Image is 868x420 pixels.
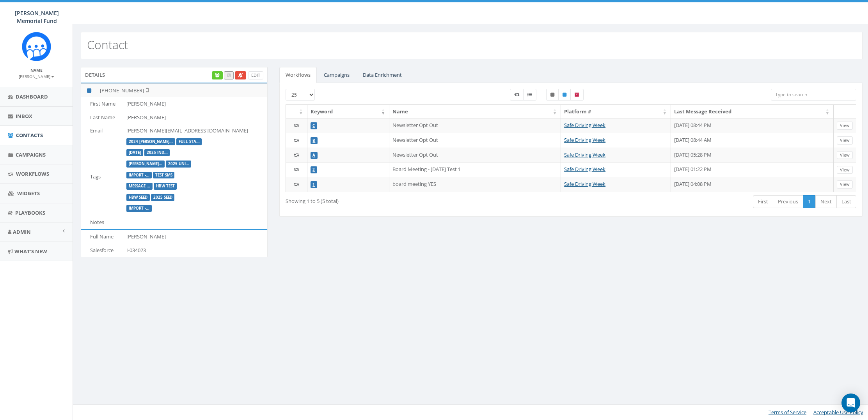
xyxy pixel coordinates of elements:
[126,172,152,179] label: Import - 03/28/2025
[16,93,48,100] span: Dashboard
[389,133,561,148] td: Newsletter Opt Out
[389,105,561,118] th: Name: activate to sort column ascending
[235,71,246,79] a: Opt Out Contact
[126,161,165,168] label: Lafayette Safe Driving Week
[81,67,268,83] div: Details
[564,122,605,129] a: Safe Driving Week
[19,74,54,79] small: [PERSON_NAME]
[564,136,605,143] a: Safe Driving Week
[126,194,150,201] label: HBW SEED
[279,67,317,83] a: Workflows
[318,67,356,83] a: Campaigns
[312,167,315,172] a: 2
[837,151,853,159] a: View
[123,230,267,244] td: [PERSON_NAME]
[671,118,834,133] td: [DATE] 08:44 PM
[312,182,315,187] a: 1
[30,67,43,73] small: Name
[153,172,175,179] label: Test SMS
[564,166,605,173] a: Safe Driving Week
[13,228,31,235] span: Admin
[564,180,605,187] a: Safe Driving Week
[803,195,816,208] a: 1
[126,205,152,212] label: Import - 03/20/2025
[389,148,561,162] td: Newsletter Opt Out
[815,195,837,208] a: Next
[81,244,123,257] td: Salesforce
[16,132,43,139] span: Contacts
[144,149,170,156] label: 2025 Indiana State University Safe Driving Week
[97,83,267,97] td: [PHONE_NUMBER]
[813,409,863,416] a: Acceptable Use Policy
[671,177,834,192] td: [DATE] 04:08 PM
[570,89,584,101] label: Archived
[126,149,143,156] label: 2025/06/23
[81,215,123,229] td: Notes
[771,89,856,101] input: Type to search
[389,118,561,133] td: Newsletter Opt Out
[123,124,267,138] td: [PERSON_NAME][EMAIL_ADDRESS][DOMAIN_NAME]
[15,9,59,25] span: [PERSON_NAME] Memorial Fund
[837,122,853,130] a: View
[836,195,856,208] a: Last
[564,151,605,158] a: Safe Driving Week
[144,87,149,93] i: Not Validated
[16,170,49,177] span: Workflows
[126,183,153,190] label: message filtered
[312,138,315,143] a: B
[837,136,853,145] a: View
[286,105,307,118] th: : activate to sort column ascending
[510,89,524,101] label: Workflow
[17,190,40,197] span: Widgets
[307,105,390,118] th: Keyword: activate to sort column ascending
[357,67,408,83] a: Data Enrichment
[312,123,315,128] a: C
[14,248,47,255] span: What's New
[212,71,223,79] a: Enrich Contact
[81,97,123,111] td: First Name
[837,166,853,174] a: View
[769,409,806,416] a: Terms of Service
[671,148,834,162] td: [DATE] 05:28 PM
[389,162,561,177] td: Board Meeting - [DATE] Test 1
[753,195,773,208] a: First
[176,138,202,145] label: Full Staff 2025
[227,72,231,78] span: Call this contact by routing a call through the phone number listed in your profile.
[81,111,123,124] td: Last Name
[389,177,561,192] td: board meeting YES
[16,113,32,120] span: Inbox
[123,244,267,257] td: I-034023
[87,38,128,51] h2: Contact
[154,183,177,190] label: HBW Test
[286,194,517,205] div: Showing 1 to 5 (5 total)
[81,124,123,138] td: Email
[523,89,536,101] label: Menu
[248,71,263,79] a: Edit
[87,88,91,93] i: This phone number is subscribed and will receive texts.
[558,89,571,101] label: Published
[671,133,834,148] td: [DATE] 08:44 AM
[123,111,267,124] td: [PERSON_NAME]
[22,32,51,61] img: Rally_Corp_Icon.png
[19,72,54,79] a: [PERSON_NAME]
[841,394,860,412] div: Open Intercom Messenger
[546,89,559,101] label: Unpublished
[16,151,46,158] span: Campaigns
[312,153,315,158] a: A
[671,105,834,118] th: Last Message Received: activate to sort column ascending
[126,138,175,145] label: 2024 Annual Report Notice
[123,97,267,111] td: [PERSON_NAME]
[81,230,123,244] td: Full Name
[15,209,45,216] span: Playbooks
[166,161,192,168] label: 2025 University of Louisiana
[773,195,803,208] a: Previous
[561,105,671,118] th: Platform #: activate to sort column ascending
[81,138,123,215] td: Tags
[837,180,853,189] a: View
[151,194,175,201] label: 2025 SEED
[671,162,834,177] td: [DATE] 01:22 PM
